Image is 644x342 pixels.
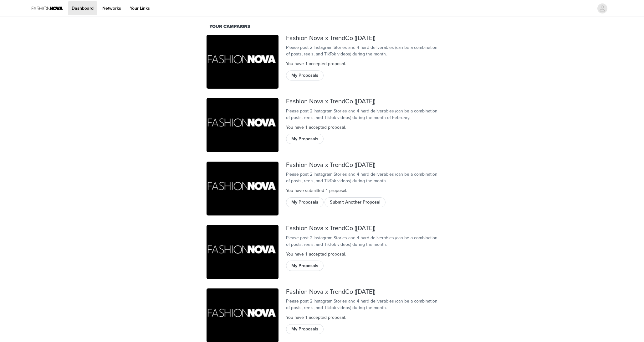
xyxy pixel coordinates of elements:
[599,3,605,13] div: avatar
[286,171,437,184] div: Please post 2 Instagram Stories and 4 hard deliverables (can be a combination of posts, reels, an...
[286,35,437,42] div: Fashion Nova x TrendCo ([DATE])
[286,98,437,105] div: Fashion Nova x TrendCo ([DATE])
[207,98,279,152] img: Fashion Nova
[207,225,279,279] img: Fashion Nova
[209,23,435,30] div: Your Campaigns
[286,162,437,169] div: Fashion Nova x TrendCo ([DATE])
[286,315,346,320] span: You have 1 accepted proposal .
[286,235,437,248] div: Please post 2 Instagram Stories and 4 hard deliverables (can be a combination of posts, reels, an...
[126,1,154,15] a: Your Links
[286,225,437,232] div: Fashion Nova x TrendCo ([DATE])
[286,61,346,66] span: You have 1 accepted proposal .
[325,197,386,207] button: Submit Another Proposal
[286,188,347,193] span: You have submitted 1 proposal .
[286,108,437,121] div: Please post 2 Instagram Stories and 4 hard deliverables (can be a combination of posts, reels, an...
[99,1,125,15] a: Networks
[32,1,63,15] img: Fashion Nova Logo
[286,261,324,271] button: My Proposals
[207,35,279,89] img: Fashion Nova
[286,125,346,130] span: You have 1 accepted proposal .
[286,70,324,80] button: My Proposals
[286,134,324,144] button: My Proposals
[286,324,324,334] button: My Proposals
[286,44,437,57] div: Please post 2 Instagram Stories and 4 hard deliverables (can be a combination of posts, reels, an...
[68,1,97,15] a: Dashboard
[286,298,437,311] div: Please post 2 Instagram Stories and 4 hard deliverables (can be a combination of posts, reels, an...
[286,288,437,296] div: Fashion Nova x TrendCo ([DATE])
[286,197,324,207] button: My Proposals
[207,162,279,216] img: Fashion Nova
[286,251,346,257] span: You have 1 accepted proposal .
